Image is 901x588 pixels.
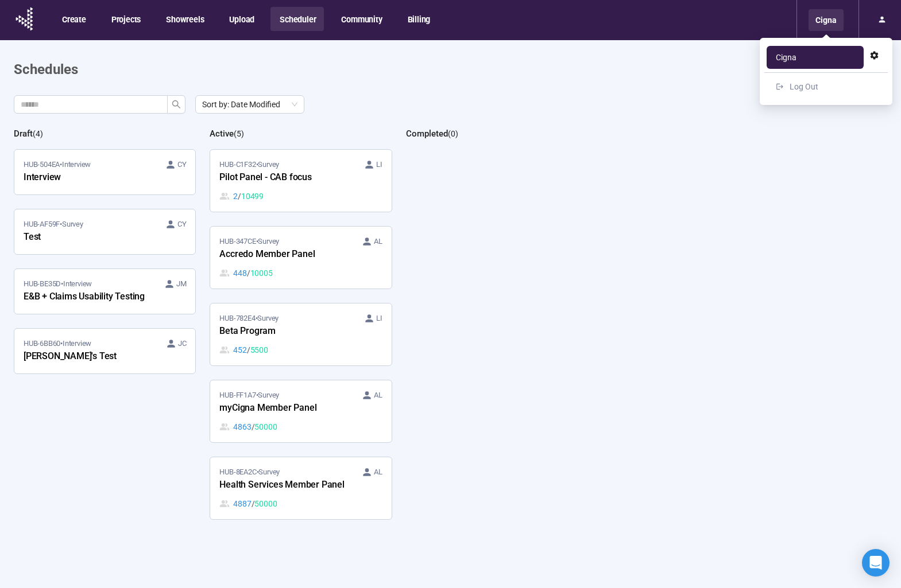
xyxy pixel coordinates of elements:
a: HUB-347CE•Survey ALAccredo Member Panel448 / 10005 [210,227,391,289]
button: Billing [399,7,439,31]
span: / [247,267,250,279]
span: LI [376,313,382,324]
span: ( 5 ) [234,129,244,138]
div: E&B + Claims Usability Testing [24,290,150,305]
span: ( 0 ) [448,129,458,138]
span: 5500 [250,344,268,356]
div: 4863 [219,420,277,433]
a: HUB-782E4•Survey LIBeta Program452 / 5500 [210,303,391,365]
div: 448 [219,267,272,279]
a: HUB-8EA2C•Survey ALHealth Services Member Panel4887 / 50000 [210,457,391,519]
button: Upload [220,7,262,31]
a: HUB-AF59F•Survey CYTest [14,209,195,254]
span: / [252,420,255,433]
h2: Active [210,128,234,139]
div: Test [24,230,150,245]
span: LI [376,159,382,170]
div: Pilot Panel - CAB focus [219,170,346,185]
h2: Completed [406,128,448,139]
button: Scheduler [270,7,324,31]
a: HUB-BE35D•Interview JME&B + Claims Usability Testing [14,269,195,314]
span: ( 4 ) [33,129,43,138]
span: / [252,497,255,510]
div: Health Services Member Panel [219,478,346,493]
span: CY [177,219,187,230]
div: Cigna [809,9,844,31]
span: JC [178,338,187,349]
span: AL [374,390,382,401]
span: / [247,344,250,356]
a: HUB-FF1A7•Survey ALmyCigna Member Panel4863 / 50000 [210,380,391,442]
span: HUB-782E4 • Survey [219,313,279,324]
div: Interview [24,170,150,185]
a: HUB-504EA•Interview CYInterview [14,150,195,194]
a: HUB-6BB60•Interview JC[PERSON_NAME]'s Test [14,329,195,373]
span: HUB-AF59F • Survey [24,219,83,230]
button: Create [53,7,94,31]
span: HUB-6BB60 • Interview [24,338,91,349]
span: HUB-504EA • Interview [24,159,91,170]
span: HUB-FF1A7 • Survey [219,390,279,401]
span: Sort by: Date Modified [202,96,297,113]
span: HUB-347CE • Survey [219,236,279,247]
div: Open Intercom Messenger [862,549,890,577]
span: search [172,100,181,109]
button: Projects [102,7,149,31]
span: 10499 [241,190,264,203]
span: AL [374,236,382,247]
span: 10005 [250,267,273,279]
span: HUB-C1F32 • Survey [219,159,279,170]
span: 50000 [254,497,277,510]
div: myCigna Member Panel [219,401,346,416]
div: 452 [219,344,268,356]
button: Community [332,7,390,31]
span: JM [176,278,187,290]
div: Accredo Member Panel [219,247,346,262]
span: HUB-8EA2C • Survey [219,466,280,478]
span: AL [374,466,382,478]
span: 50000 [254,420,277,433]
span: / [238,190,241,203]
div: Cigna [776,46,796,69]
div: Beta Program [219,324,346,339]
span: Log Out [790,82,818,91]
span: HUB-BE35D • Interview [24,278,92,290]
div: [PERSON_NAME]'s Test [24,349,150,364]
button: search [167,95,185,114]
h2: Draft [14,128,33,139]
button: Showreels [157,7,212,31]
div: 2 [219,190,264,203]
div: 4887 [219,497,277,510]
span: CY [177,159,187,170]
h1: Schedules [14,59,78,81]
a: HUB-C1F32•Survey LIPilot Panel - CAB focus2 / 10499 [210,150,391,212]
